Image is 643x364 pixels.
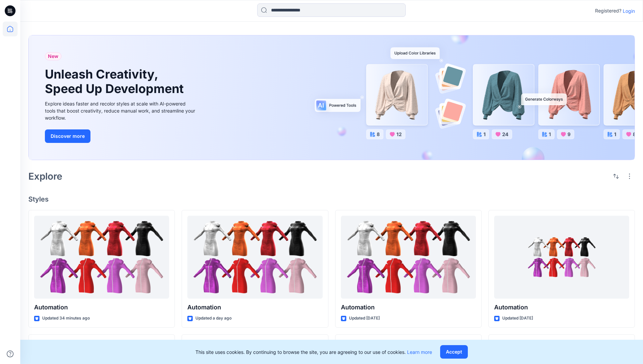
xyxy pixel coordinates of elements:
[187,303,322,312] p: Automation
[341,216,476,299] a: Automation
[45,67,187,96] h1: Unleash Creativity, Speed Up Development
[440,345,468,359] button: Accept
[494,303,629,312] p: Automation
[45,129,197,143] a: Discover more
[349,315,380,322] p: Updated [DATE]
[195,348,432,356] p: This site uses cookies. By continuing to browse the site, you are agreeing to our use of cookies.
[494,216,629,299] a: Automation
[341,303,476,312] p: Automation
[42,315,90,322] p: Updated 34 minutes ago
[502,315,533,322] p: Updated [DATE]
[34,216,169,299] a: Automation
[28,195,635,203] h4: Styles
[45,129,90,143] button: Discover more
[187,216,322,299] a: Automation
[34,303,169,312] p: Automation
[48,52,58,60] span: New
[195,315,232,322] p: Updated a day ago
[623,7,635,14] p: Login
[595,7,621,15] p: Registered?
[28,171,62,182] h2: Explore
[45,100,197,121] div: Explore ideas faster and recolor styles at scale with AI-powered tools that boost creativity, red...
[407,349,432,355] a: Learn more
